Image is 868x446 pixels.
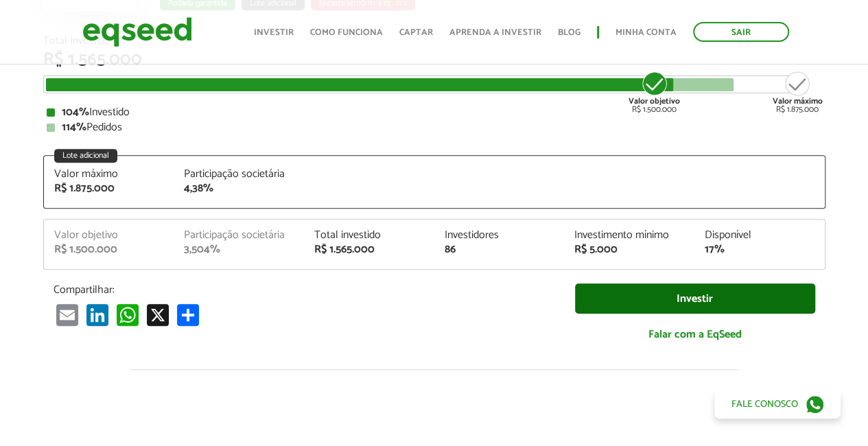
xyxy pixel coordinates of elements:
[54,183,164,194] div: R$ 1.875.000
[184,230,294,241] div: Participação societária
[449,28,541,37] a: Aprenda a investir
[615,28,677,37] a: Minha conta
[444,230,554,241] div: Investidores
[114,303,141,326] a: WhatsApp
[705,230,814,241] div: Disponível
[54,169,164,180] div: Valor máximo
[399,28,433,37] a: Captar
[773,70,823,114] div: R$ 1.875.000
[47,122,822,133] div: Pedidos
[43,51,825,69] div: R$ 1.565.000
[82,14,192,50] img: EqSeed
[54,283,554,296] p: Compartilhar:
[184,169,294,180] div: Participação societária
[62,103,89,121] strong: 104%
[47,107,822,118] div: Investido
[314,244,424,255] div: R$ 1.565.000
[184,244,294,255] div: 3,504%
[54,303,81,326] a: Email
[574,244,684,255] div: R$ 5.000
[705,244,814,255] div: 17%
[714,390,841,419] a: Fale conosco
[54,149,117,163] div: Lote adicional
[444,244,554,255] div: 86
[575,320,815,349] a: Falar com a EqSeed
[62,118,86,137] strong: 114%
[693,22,789,42] a: Sair
[174,303,202,326] a: Compartilhar
[575,283,815,314] a: Investir
[773,95,823,108] strong: Valor máximo
[629,95,680,108] strong: Valor objetivo
[558,28,580,37] a: Blog
[310,28,383,37] a: Como funciona
[84,303,111,326] a: LinkedIn
[629,70,680,114] div: R$ 1.500.000
[254,28,294,37] a: Investir
[54,230,164,241] div: Valor objetivo
[144,303,172,326] a: X
[574,230,684,241] div: Investimento mínimo
[314,230,424,241] div: Total investido
[54,244,164,255] div: R$ 1.500.000
[184,183,294,194] div: 4,38%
